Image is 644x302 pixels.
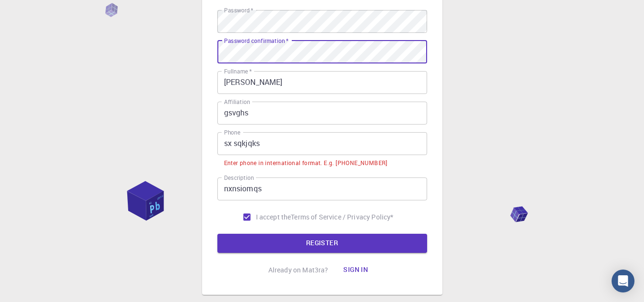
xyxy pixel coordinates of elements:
label: Affiliation [224,98,250,106]
p: Already on Mat3ra? [268,265,328,275]
div: Enter phone in international format. E.g. [PHONE_NUMBER] [224,158,388,168]
button: REGISTER [217,234,427,253]
label: Password [224,6,253,14]
div: Open Intercom Messenger [612,270,634,292]
a: Terms of Service / Privacy Policy* [291,212,393,222]
span: I accept the [256,212,291,222]
label: Description [224,174,254,182]
button: Sign in [336,260,376,280]
label: Fullname [224,67,252,75]
label: Phone [224,128,240,136]
label: Password confirmation [224,37,288,45]
p: Terms of Service / Privacy Policy * [291,212,393,222]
